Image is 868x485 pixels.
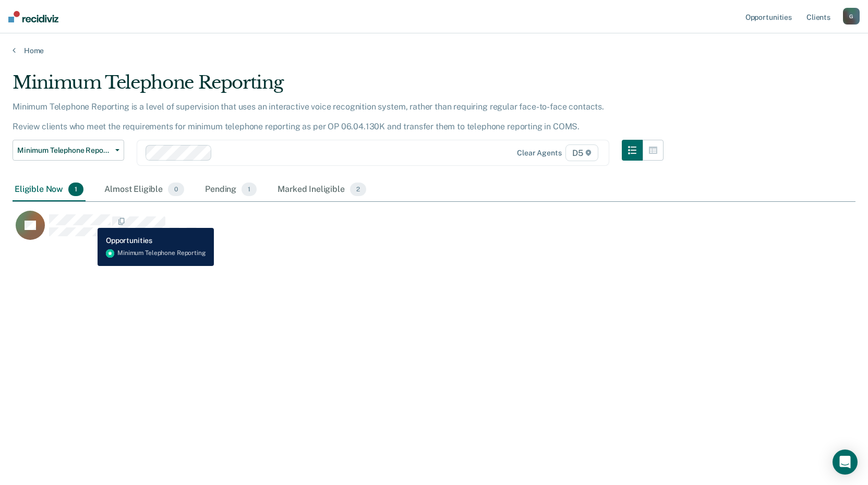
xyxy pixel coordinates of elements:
div: Minimum Telephone Reporting [13,72,664,102]
div: CaseloadOpportunityCell-0444185 [13,210,750,252]
button: Minimum Telephone Reporting [13,140,124,161]
div: Almost Eligible0 [102,178,186,201]
div: Open Intercom Messenger [833,450,858,475]
div: Pending1 [203,178,259,201]
span: Minimum Telephone Reporting [17,146,111,155]
span: 0 [168,183,184,196]
button: G [843,8,860,25]
div: Eligible Now1 [13,178,86,201]
span: 2 [350,183,366,196]
span: 1 [242,183,257,196]
div: Clear agents [517,149,561,157]
span: 1 [68,183,83,196]
a: Home [13,46,855,55]
span: D5 [565,144,598,161]
p: Minimum Telephone Reporting is a level of supervision that uses an interactive voice recognition ... [13,102,604,131]
img: Recidiviz [8,11,58,22]
div: Marked Ineligible2 [275,178,368,201]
